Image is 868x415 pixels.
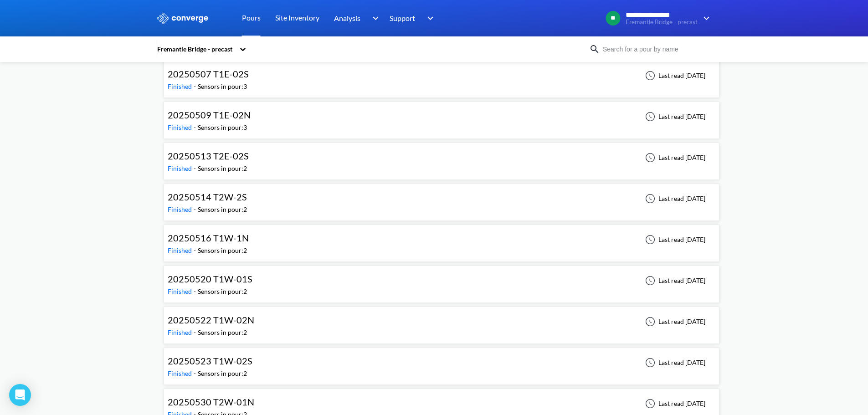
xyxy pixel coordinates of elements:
input: Search for a pour by name [600,44,710,54]
div: Sensors in pour: 2 [198,246,247,256]
div: Last read [DATE] [640,193,708,204]
img: logo_ewhite.svg [156,12,209,24]
a: 20250507 T1E-02SFinished-Sensors in pour:3Last read [DATE] [164,71,719,79]
span: 20250523 T1W-02S [168,355,252,366]
span: Support [390,12,415,24]
span: 20250514 T2W-2S [168,191,247,202]
span: 20250509 T1E-02N [168,109,251,120]
div: Open Intercom Messenger [9,384,31,406]
span: Analysis [334,12,360,24]
span: 20250516 T1W-1N [168,232,249,243]
div: Last read [DATE] [640,316,708,327]
span: 20250530 T2W-01N [168,396,254,407]
span: - [194,82,198,90]
div: Sensors in pour: 3 [198,123,247,133]
span: - [194,205,198,213]
span: - [194,287,198,295]
span: 20250507 T1E-02S [168,68,249,79]
span: Finished [168,82,194,90]
a: 20250516 T1W-1NFinished-Sensors in pour:2Last read [DATE] [164,235,719,243]
div: Sensors in pour: 2 [198,164,247,174]
div: Sensors in pour: 2 [198,328,247,338]
div: Sensors in pour: 2 [198,205,247,215]
div: Last read [DATE] [640,70,708,81]
img: downArrow.svg [366,13,381,24]
div: Sensors in pour: 3 [198,82,247,92]
span: - [194,369,198,377]
span: 20250520 T1W-01S [168,273,252,284]
img: downArrow.svg [698,13,712,24]
div: Last read [DATE] [640,275,708,286]
span: 20250513 T2E-02S [168,150,249,161]
a: 20250514 T2W-2SFinished-Sensors in pour:2Last read [DATE] [164,194,719,202]
span: Finished [168,246,194,254]
span: Finished [168,287,194,295]
div: Sensors in pour: 2 [198,287,247,297]
a: 20250523 T1W-02SFinished-Sensors in pour:2Last read [DATE] [164,358,719,366]
span: 20250522 T1W-02N [168,314,254,325]
span: Finished [168,123,194,131]
img: icon-search.svg [589,44,600,55]
a: 20250522 T1W-02NFinished-Sensors in pour:2Last read [DATE] [164,317,719,325]
span: - [194,123,198,131]
div: Last read [DATE] [640,234,708,245]
div: Last read [DATE] [640,357,708,368]
div: Last read [DATE] [640,111,708,122]
span: - [194,164,198,172]
div: Sensors in pour: 2 [198,369,247,379]
span: - [194,328,198,336]
span: Finished [168,369,194,377]
a: 20250530 T2W-01NFinished-Sensors in pour:2Last read [DATE] [164,399,719,407]
div: Fremantle Bridge - precast [156,44,235,54]
span: Finished [168,164,194,172]
a: 20250520 T1W-01SFinished-Sensors in pour:2Last read [DATE] [164,276,719,284]
a: 20250513 T2E-02SFinished-Sensors in pour:2Last read [DATE] [164,153,719,161]
span: - [194,246,198,254]
div: Last read [DATE] [640,398,708,409]
span: Finished [168,205,194,213]
div: Last read [DATE] [640,152,708,163]
span: Finished [168,328,194,336]
span: Fremantle Bridge - precast [626,19,698,26]
img: downArrow.svg [421,13,436,24]
a: 20250509 T1E-02NFinished-Sensors in pour:3Last read [DATE] [164,112,719,120]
